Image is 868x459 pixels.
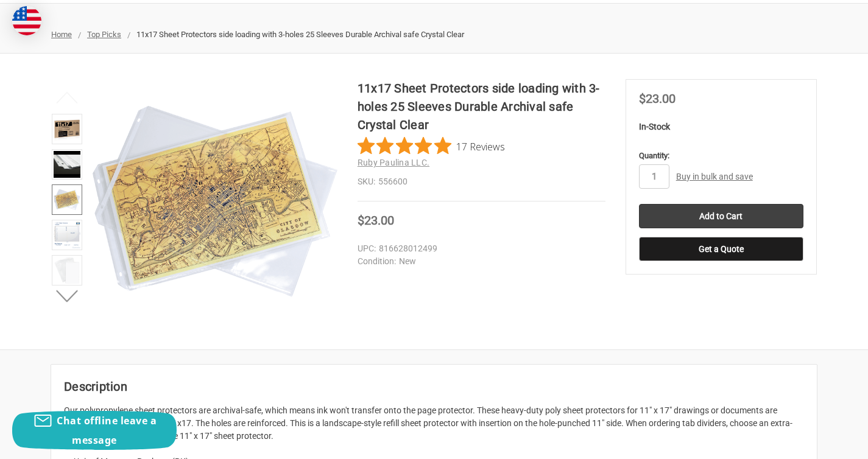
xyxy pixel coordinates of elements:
a: Buy in bulk and save [676,172,753,181]
span: 17 Reviews [456,137,505,155]
input: Add to Cart [639,204,803,228]
button: Next [49,284,86,308]
button: Previous [49,85,86,110]
img: 11x17 Sheet Protectors side loading with 3-holes 25 Sleeves Durable Archival safe Crystal Clear [54,116,80,142]
a: Top Picks [87,30,121,39]
dd: New [358,255,600,268]
img: 11x17 Sheet Protectors side loading with 3-holes 25 Sleeves Durable Archival safe Crystal Clear [54,151,80,178]
button: Rated 4.8 out of 5 stars from 17 reviews. Jump to reviews. [358,137,505,155]
dt: UPC: [358,242,376,255]
button: Chat offline leave a message [12,411,177,450]
img: duty and tax information for United States [12,6,41,35]
label: Quantity: [639,150,803,162]
img: 11x17 Sheet Protectors side loading with 3-holes 25 Sleeves Durable Archival safe Crystal Clear [93,79,337,324]
dd: 556600 [358,175,605,188]
img: 11x17 Sheet Protector Poly with holes on 11" side 556600 [54,186,80,213]
dd: 816628012499 [358,242,600,255]
dt: Condition: [358,255,396,268]
dt: SKU: [358,175,375,188]
p: In-Stock [639,121,803,133]
a: Home [51,30,72,39]
a: Ruby Paulina LLC. [358,158,429,167]
img: 11x17 Sheet Protectors side loading with 3-holes 25 Sleeves Durable Archival safe Crystal Clear [54,222,80,248]
span: Chat offline leave a message [57,414,157,447]
span: $23.00 [639,91,676,106]
img: 11x17 Sheet Protectors side loading with 3-holes 25 Sleeves Durable Archival safe Crystal Clear [54,257,80,284]
h1: 11x17 Sheet Protectors side loading with 3-holes 25 Sleeves Durable Archival safe Crystal Clear [358,79,605,134]
iframe: Google Customer Reviews [767,426,868,459]
button: Get a Quote [639,237,803,261]
p: Our polypropylene sheet protectors are archival-safe, which means ink won't transfer onto the pag... [64,404,804,443]
span: 11x17 Sheet Protectors side loading with 3-holes 25 Sleeves Durable Archival safe Crystal Clear [136,30,464,39]
span: $23.00 [358,213,394,228]
h2: Description [64,377,804,396]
